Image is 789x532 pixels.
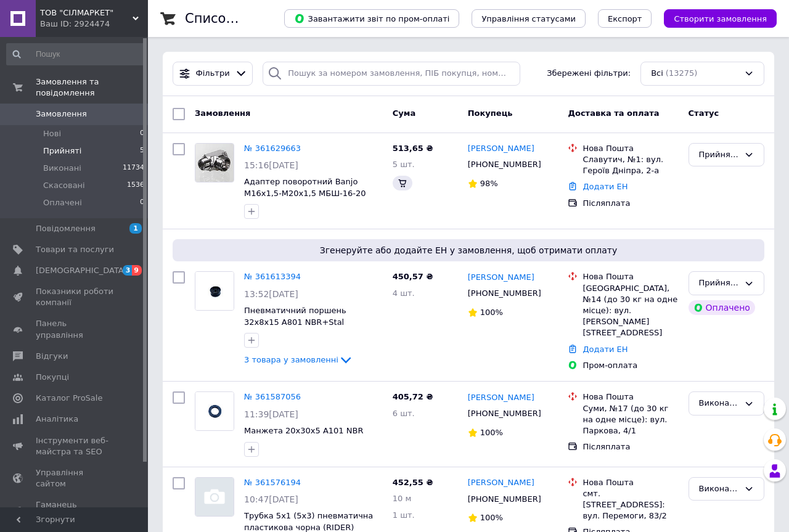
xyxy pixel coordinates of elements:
[393,160,415,169] span: 5 шт.
[480,308,503,317] span: 100%
[244,478,301,487] a: № 361576194
[583,477,678,488] div: Нова Пошта
[36,223,96,234] span: Повідомлення
[699,149,739,162] div: Прийнято
[393,108,415,118] span: Cума
[40,7,133,18] span: ТОВ "СІЛМАРКЕТ"
[583,143,678,154] div: Нова Пошта
[481,14,576,23] span: Управління статусами
[244,409,298,419] span: 11:39[DATE]
[583,441,678,452] div: Післяплата
[608,14,642,23] span: Експорт
[699,277,739,290] div: Прийнято
[699,483,739,496] div: Виконано
[651,68,663,80] span: Всі
[178,244,759,256] span: Згенеруйте або додайте ЕН у замовлення, щоб отримати оплату
[468,494,541,504] span: [PHONE_NUMBER]
[284,9,459,28] button: Завантажити звіт по пром-оплаті
[43,145,81,157] span: Прийняті
[583,198,678,209] div: Післяплата
[43,163,81,174] span: Виконані
[468,392,534,404] a: [PERSON_NAME]
[583,271,678,282] div: Нова Пошта
[393,392,433,401] span: 405,72 ₴
[468,272,534,284] a: [PERSON_NAME]
[129,223,142,234] span: 1
[36,393,102,404] span: Каталог ProSale
[36,244,114,255] span: Товари та послуги
[699,397,739,410] div: Виконано
[468,409,541,418] span: [PHONE_NUMBER]
[244,306,346,327] a: Пневматичний поршень 32х8х15 A801 NBR+Stal
[393,409,415,418] span: 6 шт.
[36,467,114,489] span: Управління сайтом
[689,108,719,118] span: Статус
[40,18,148,30] div: Ваш ID: 2924474
[583,360,678,371] div: Пром-оплата
[263,62,520,86] input: Пошук за номером замовлення, ПІБ покупця, номером телефону, Email, номером накладної
[244,494,298,504] span: 10:47[DATE]
[123,163,144,174] span: 11734
[583,154,678,176] div: Славутич, №1: вул. Героїв Дніпра, 2-а
[140,197,144,208] span: 0
[43,180,85,191] span: Скасовані
[393,510,415,520] span: 1 шт.
[393,144,433,153] span: 513,65 ₴
[393,494,411,503] span: 10 м
[468,108,513,118] span: Покупець
[36,76,148,99] span: Замовлення та повідомлення
[6,43,145,65] input: Пошук
[195,272,234,310] img: Фото товару
[43,197,82,208] span: Оплачені
[36,351,68,362] span: Відгуки
[468,289,541,298] span: [PHONE_NUMBER]
[244,392,301,401] a: № 361587056
[244,177,366,198] a: Адаптер поворотний Banjo М16х1,5-М20х1,5 МБШ-16-20
[674,14,767,23] span: Створити замовлення
[140,145,144,157] span: 5
[36,435,114,457] span: Інструменти веб-майстра та SEO
[547,68,631,80] span: Збережені фільтри:
[583,391,678,403] div: Нова Пошта
[36,108,87,120] span: Замовлення
[195,271,234,311] a: Фото товару
[480,179,498,188] span: 98%
[195,108,250,118] span: Замовлення
[36,286,114,308] span: Показники роботи компанії
[132,265,142,276] span: 9
[294,13,449,24] span: Завантажити звіт по пром-оплаті
[583,182,628,191] a: Додати ЕН
[244,426,363,435] a: Манжета 20х30х5 A101 NBR
[598,9,652,28] button: Експорт
[195,392,234,430] img: Фото товару
[36,265,127,276] span: [DEMOGRAPHIC_DATA]
[195,143,234,182] a: Фото товару
[244,144,301,153] a: № 361629663
[568,108,659,118] span: Доставка та оплата
[652,14,777,23] a: Створити замовлення
[689,300,755,315] div: Оплачено
[583,403,678,437] div: Суми, №17 (до 30 кг на одне місце): вул. Паркова, 4/1
[666,68,698,78] span: (13275)
[196,68,230,80] span: Фільтри
[583,488,678,522] div: смт. [STREET_ADDRESS]: вул. Перемоги, 83/2
[393,289,415,298] span: 4 шт.
[472,9,586,28] button: Управління статусами
[195,477,234,517] a: Фото товару
[195,144,234,182] img: Фото товару
[664,9,777,28] button: Створити замовлення
[583,345,628,354] a: Додати ЕН
[127,180,144,191] span: 1536
[195,391,234,431] a: Фото товару
[393,478,433,487] span: 452,55 ₴
[36,499,114,522] span: Гаманець компанії
[468,477,534,489] a: [PERSON_NAME]
[393,272,433,281] span: 450,57 ₴
[583,283,678,339] div: [GEOGRAPHIC_DATA], №14 (до 30 кг на одне місце): вул. [PERSON_NAME][STREET_ADDRESS]
[244,272,301,281] a: № 361613394
[195,478,234,516] img: Фото товару
[468,143,534,155] a: [PERSON_NAME]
